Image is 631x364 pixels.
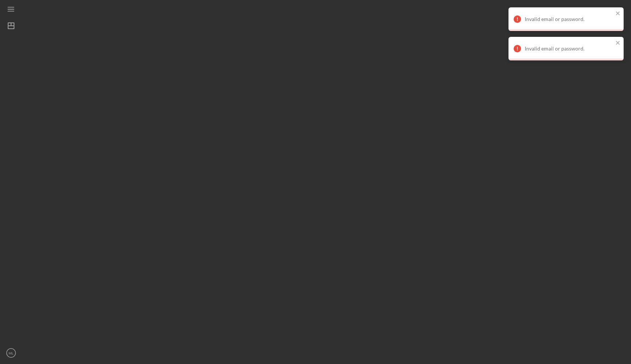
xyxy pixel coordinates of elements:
button: close [616,10,621,17]
div: Invalid email or password. [525,16,613,22]
div: Invalid email or password. [525,46,613,52]
button: ML [4,346,18,360]
button: close [616,40,621,47]
text: ML [8,351,14,355]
